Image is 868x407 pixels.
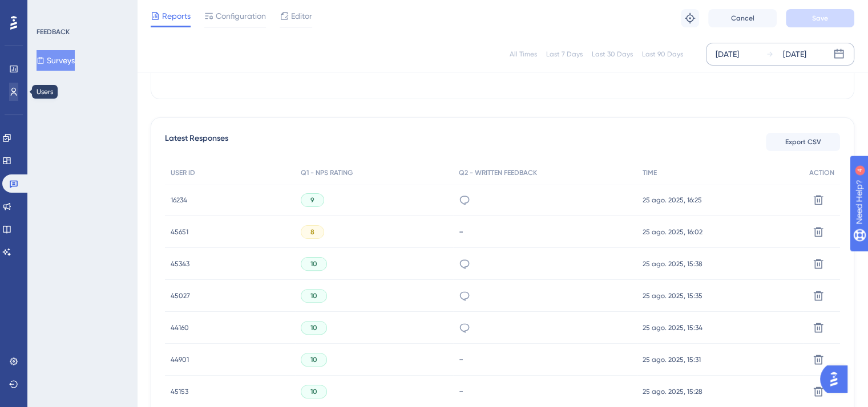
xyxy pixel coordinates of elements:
span: Configuration [216,9,266,23]
div: All Times [510,50,537,59]
div: 4 [79,6,83,15]
button: Save [786,9,854,27]
span: Q2 - WRITTEN FEEDBACK [459,168,537,177]
span: 16234 [171,196,187,205]
span: 45651 [171,227,188,237]
button: Export CSV [766,133,840,151]
button: Surveys [37,50,75,71]
span: 25 ago. 2025, 15:31 [643,355,701,364]
span: Reports [162,9,191,23]
span: 8 [310,227,314,237]
span: 45027 [171,291,190,300]
span: Q1 - NPS RATING [301,168,353,177]
div: - [459,354,631,365]
span: TIME [643,168,657,177]
span: 10 [310,291,317,300]
span: 44901 [171,355,189,364]
span: 45343 [171,259,189,268]
span: Cancel [731,14,754,23]
div: [DATE] [716,47,739,61]
iframe: UserGuiding AI Assistant Launcher [820,362,854,396]
span: 45153 [171,387,188,396]
span: 44160 [171,323,189,332]
span: 25 ago. 2025, 15:34 [643,323,703,332]
span: 25 ago. 2025, 15:28 [643,387,703,396]
div: - [459,226,631,237]
div: Last 7 Days [546,50,583,59]
span: 25 ago. 2025, 15:38 [643,259,703,268]
span: USER ID [171,168,195,177]
div: - [459,386,631,397]
span: 9 [310,196,314,205]
span: 25 ago. 2025, 15:35 [643,291,703,300]
span: 10 [310,355,317,364]
span: 10 [310,387,317,396]
div: FEEDBACK [37,27,70,36]
button: Cancel [708,9,777,27]
span: Latest Responses [165,132,228,152]
span: Editor [291,9,312,23]
span: Save [812,14,828,23]
div: [DATE] [783,47,806,61]
span: 10 [310,323,317,332]
span: 25 ago. 2025, 16:02 [643,227,703,237]
span: Export CSV [785,137,821,146]
div: Last 30 Days [592,50,633,59]
span: ACTION [809,168,834,177]
div: Last 90 Days [642,50,683,59]
span: 25 ago. 2025, 16:25 [643,196,702,205]
span: Need Help? [27,3,71,17]
span: 10 [310,259,317,268]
